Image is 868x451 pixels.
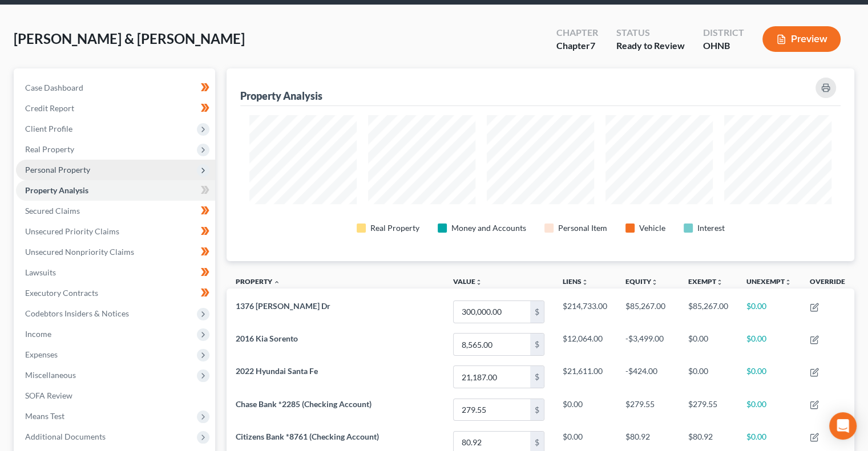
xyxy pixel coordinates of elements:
[16,98,215,119] a: Credit Report
[25,288,98,298] span: Executory Contracts
[25,124,72,133] span: Client Profile
[16,201,215,221] a: Secured Claims
[16,283,215,303] a: Executory Contracts
[737,328,801,361] td: $0.00
[236,334,298,343] span: 2016 Kia Sorento
[236,277,280,286] a: Property expand_less
[737,295,801,328] td: $0.00
[475,279,482,286] i: unfold_more
[25,206,80,216] span: Secured Claims
[530,366,544,388] div: $
[556,26,598,39] div: Chapter
[651,279,658,286] i: unfold_more
[582,279,588,286] i: unfold_more
[801,270,854,296] th: Override
[558,222,607,234] div: Personal Item
[530,399,544,421] div: $
[370,222,419,234] div: Real Property
[25,103,74,113] span: Credit Report
[703,26,744,39] div: District
[554,393,616,426] td: $0.00
[25,370,76,380] span: Miscellaneous
[746,277,792,286] a: Unexemptunfold_more
[16,242,215,262] a: Unsecured Nonpriority Claims
[590,40,595,51] span: 7
[16,385,215,406] a: SOFA Review
[236,432,379,441] span: Citizens Bank *8761 (Checking Account)
[16,221,215,242] a: Unsecured Priority Claims
[25,267,56,277] span: Lawsuits
[616,361,679,393] td: -$424.00
[703,39,744,52] div: OHNB
[454,399,530,421] input: 0.00
[554,295,616,328] td: $214,733.00
[25,247,134,257] span: Unsecured Nonpriority Claims
[697,222,725,234] div: Interest
[563,277,588,286] a: Liensunfold_more
[639,222,665,234] div: Vehicle
[25,308,129,318] span: Codebtors Insiders & Notices
[236,399,372,409] span: Chase Bank *2285 (Checking Account)
[25,411,64,421] span: Means Test
[25,432,106,441] span: Additional Documents
[25,226,119,236] span: Unsecured Priority Claims
[454,334,530,355] input: 0.00
[25,165,90,174] span: Personal Property
[716,279,723,286] i: unfold_more
[785,279,792,286] i: unfold_more
[16,180,215,201] a: Property Analysis
[16,262,215,283] a: Lawsuits
[679,361,737,393] td: $0.00
[25,185,88,195] span: Property Analysis
[616,295,679,328] td: $85,267.00
[25,350,58,359] span: Expenses
[616,393,679,426] td: $279.55
[451,222,526,234] div: Money and Accounts
[236,366,318,376] span: 2022 Hyundai Santa Fe
[16,78,215,98] a: Case Dashboard
[616,26,685,39] div: Status
[625,277,658,286] a: Equityunfold_more
[25,329,51,339] span: Income
[454,366,530,388] input: 0.00
[737,361,801,393] td: $0.00
[530,301,544,323] div: $
[530,334,544,355] div: $
[25,391,72,400] span: SOFA Review
[688,277,723,286] a: Exemptunfold_more
[236,301,330,311] span: 1376 [PERSON_NAME] Dr
[25,83,83,92] span: Case Dashboard
[616,328,679,361] td: -$3,499.00
[829,412,857,440] div: Open Intercom Messenger
[679,295,737,328] td: $85,267.00
[273,279,280,286] i: expand_less
[14,30,245,47] span: [PERSON_NAME] & [PERSON_NAME]
[737,393,801,426] td: $0.00
[454,301,530,323] input: 0.00
[554,328,616,361] td: $12,064.00
[554,361,616,393] td: $21,611.00
[453,277,482,286] a: Valueunfold_more
[240,89,322,103] div: Property Analysis
[616,39,685,52] div: Ready to Review
[762,26,841,52] button: Preview
[556,39,598,52] div: Chapter
[25,144,74,154] span: Real Property
[679,328,737,361] td: $0.00
[679,393,737,426] td: $279.55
